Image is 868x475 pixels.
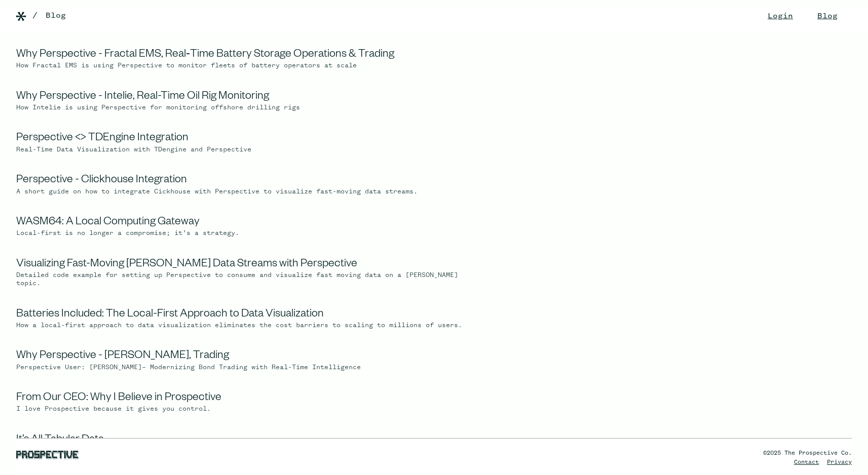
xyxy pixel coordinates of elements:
div: A short guide on how to integrate Cickhouse with Perspective to visualize fast-moving data streams. [16,188,470,196]
a: Visualizing Fast-Moving [PERSON_NAME] Data Streams with Perspective [16,259,357,271]
a: From Our CEO: Why I Believe in Prospective [16,392,221,405]
a: Perspective <> TDEngine Integration [16,133,188,145]
div: Detailed code example for setting up Perspective to consume and visualize fast moving data on a [... [16,271,470,288]
div: ©2025 The Prospective Co. [763,449,852,458]
a: Batteries Included: The Local-First Approach to Data Visualization [16,309,324,321]
div: How Intelie is using Perspective for monitoring offshore drilling rigs [16,104,470,112]
div: How Fractal EMS is using Perspective to monitor fleets of battery operators at scale [16,62,470,70]
a: Why Perspective - Intelie, Real-Time Oil Rig Monitoring [16,91,269,103]
a: Blog [46,10,66,22]
div: Local-first is no longer a compromise; it’s a strategy. [16,229,470,238]
a: WASM64: A Local Computing Gateway [16,217,200,229]
div: / [32,10,37,22]
div: How a local-first approach to data visualization eliminates the cost barriers to scaling to milli... [16,322,470,330]
a: Why Perspective - Fractal EMS, Real‑Time Battery Storage Operations & Trading [16,49,394,61]
a: Contact [794,459,819,465]
a: Privacy [827,459,852,465]
div: Perspective User: [PERSON_NAME]– Modernizing Bond Trading with Real-Time Intelligence [16,364,470,372]
a: Perspective - Clickhouse Integration [16,175,187,187]
a: Why Perspective - [PERSON_NAME], Trading [16,350,229,363]
div: Real-Time Data Visualization with TDengine and Perspective [16,146,470,154]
